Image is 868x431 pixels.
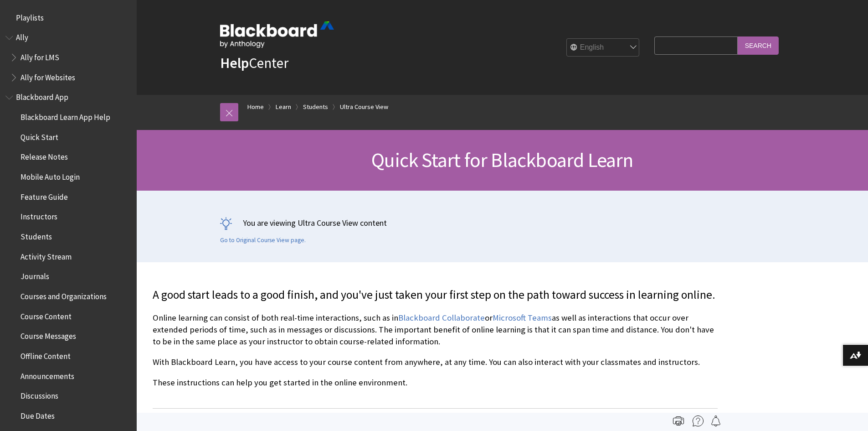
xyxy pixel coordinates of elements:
[220,217,785,228] p: You are viewing Ultra Course View content
[21,388,58,400] span: Discussions
[710,415,721,426] img: Follow this page
[673,415,684,426] img: Print
[153,287,718,303] p: A good start leads to a good finish, and you've just taken your first step on the path toward suc...
[220,236,306,244] a: Go to Original Course View page.
[693,415,704,426] img: More help
[21,109,110,122] span: Blackboard Learn App Help
[21,408,55,421] span: Due Dates
[220,54,288,72] a: HelpCenter
[398,312,485,323] a: Blackboard Collaborate
[21,369,74,381] span: Announcements
[21,309,72,321] span: Course Content
[567,39,640,57] select: Site Language Selector
[21,50,59,62] span: Ally for LMS
[276,101,291,113] a: Learn
[21,269,49,281] span: Journals
[21,289,107,301] span: Courses and Organizations
[21,329,76,341] span: Course Messages
[21,229,52,241] span: Students
[153,356,718,368] p: With Blackboard Learn, you have access to your course content from anywhere, at any time. You can...
[21,169,80,182] span: Mobile Auto Login
[16,90,68,102] span: Blackboard App
[5,10,131,26] nav: Book outline for Playlists
[16,30,28,42] span: Ally
[493,312,552,323] a: Microsoft Teams
[21,209,57,222] span: Instructors
[220,21,334,48] img: Blackboard by Anthology
[21,249,72,261] span: Activity Stream
[738,36,779,54] input: Search
[303,101,328,113] a: Students
[21,70,75,82] span: Ally for Websites
[21,348,71,361] span: Offline Content
[21,130,58,142] span: Quick Start
[340,101,388,113] a: Ultra Course View
[371,147,633,172] span: Quick Start for Blackboard Learn
[153,312,718,348] p: Online learning can consist of both real-time interactions, such as in or as well as interactions...
[21,150,68,162] span: Release Notes
[5,30,131,85] nav: Book outline for Anthology Ally Help
[220,54,249,72] strong: Help
[247,101,264,113] a: Home
[16,10,44,22] span: Playlists
[153,377,718,389] p: These instructions can help you get started in the online environment.
[21,189,68,202] span: Feature Guide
